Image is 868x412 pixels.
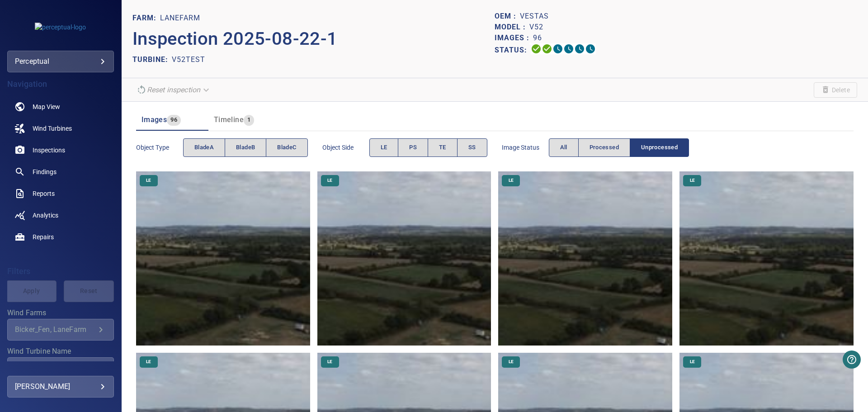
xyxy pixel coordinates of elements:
[322,177,338,184] span: LE
[236,142,255,153] span: bladeB
[578,138,630,157] button: Processed
[167,115,181,125] span: 96
[369,138,399,157] button: LE
[33,232,54,242] span: Repairs
[529,22,543,33] p: V52
[7,183,114,204] a: reports noActive
[495,43,531,57] p: Status:
[814,82,857,98] span: Unable to delete the inspection due to your user permissions
[495,22,529,33] p: Model :
[132,25,495,52] p: Inspection 2025-08-22-1
[495,11,520,22] p: OEM :
[33,167,57,176] span: Findings
[33,102,60,111] span: Map View
[33,146,65,155] span: Inspections
[7,80,114,89] h4: Navigation
[533,33,542,43] p: 96
[183,138,308,157] div: objectType
[7,51,114,72] div: perceptual
[183,138,225,157] button: bladeA
[549,138,689,157] div: imageStatus
[574,43,585,54] svg: Matching 0%
[684,177,700,184] span: LE
[132,82,215,98] div: Reset inspection
[520,11,549,22] p: Vestas
[585,43,596,54] svg: Classification 0%
[398,138,428,157] button: PS
[457,138,487,157] button: SS
[560,142,567,153] span: All
[7,348,114,355] label: Wind Turbine Name
[549,138,579,157] button: All
[160,13,200,24] p: LaneFarm
[409,142,417,153] span: PS
[641,142,678,153] span: Unprocessed
[266,138,307,157] button: bladeC
[502,143,549,152] span: Image Status
[15,54,106,69] div: perceptual
[322,143,369,152] span: Object Side
[33,211,58,220] span: Analytics
[590,142,619,153] span: Processed
[7,357,114,379] div: Wind Turbine Name
[684,359,700,365] span: LE
[7,139,114,161] a: inspections noActive
[172,54,205,65] p: V52Test
[214,115,244,124] span: Timeline
[503,359,519,365] span: LE
[141,359,156,365] span: LE
[428,138,458,157] button: TE
[7,226,114,248] a: repairs noActive
[132,54,172,65] p: TURBINE:
[369,138,487,157] div: objectSide
[35,23,86,32] img: perceptual-logo
[7,204,114,226] a: analytics noActive
[630,138,689,157] button: Unprocessed
[7,161,114,183] a: findings noActive
[15,325,95,334] div: Bicker_Fen, LaneFarm
[495,33,533,43] p: Images :
[141,177,156,184] span: LE
[15,379,106,394] div: [PERSON_NAME]
[552,43,563,54] svg: Selecting 0%
[381,142,387,153] span: LE
[33,189,55,198] span: Reports
[542,43,552,54] svg: Data Formatted 100%
[136,143,183,152] span: Object type
[277,142,296,153] span: bladeC
[142,115,167,124] span: Images
[531,43,542,54] svg: Uploading 100%
[244,115,254,125] span: 1
[322,359,338,365] span: LE
[7,118,114,139] a: windturbines noActive
[33,124,72,133] span: Wind Turbines
[132,13,160,24] p: FARM:
[7,309,114,317] label: Wind Farms
[468,142,476,153] span: SS
[225,138,266,157] button: bladeB
[563,43,574,54] svg: ML Processing 0%
[194,142,214,153] span: bladeA
[7,96,114,118] a: map noActive
[439,142,446,153] span: TE
[147,85,200,94] em: Reset inspection
[7,267,114,276] h4: Filters
[503,177,519,184] span: LE
[7,319,114,341] div: Wind Farms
